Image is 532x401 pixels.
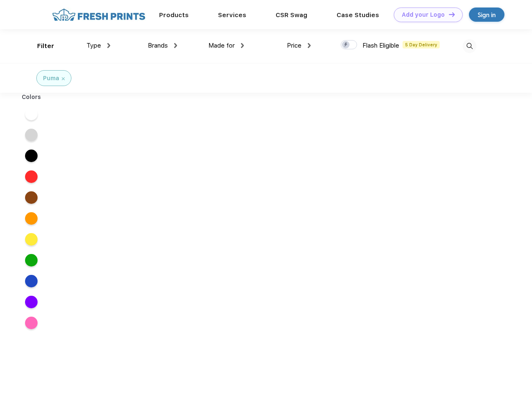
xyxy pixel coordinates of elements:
[276,11,307,19] a: CSR Swag
[218,11,246,19] a: Services
[362,42,399,49] span: Flash Eligible
[463,39,476,53] img: desktop_search.svg
[174,43,177,48] img: dropdown.png
[15,93,48,102] div: Colors
[43,74,59,83] div: Puma
[159,11,189,19] a: Products
[62,77,65,80] img: filter_cancel.svg
[469,8,504,22] a: Sign in
[107,43,110,48] img: dropdown.png
[37,41,54,51] div: Filter
[86,42,101,49] span: Type
[308,43,311,48] img: dropdown.png
[208,42,235,49] span: Made for
[287,42,301,49] span: Price
[478,10,496,20] div: Sign in
[148,42,168,49] span: Brands
[241,43,244,48] img: dropdown.png
[50,8,148,22] img: fo%20logo%202.webp
[449,12,455,17] img: DT
[403,41,440,48] span: 5 Day Delivery
[402,11,445,18] div: Add your Logo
